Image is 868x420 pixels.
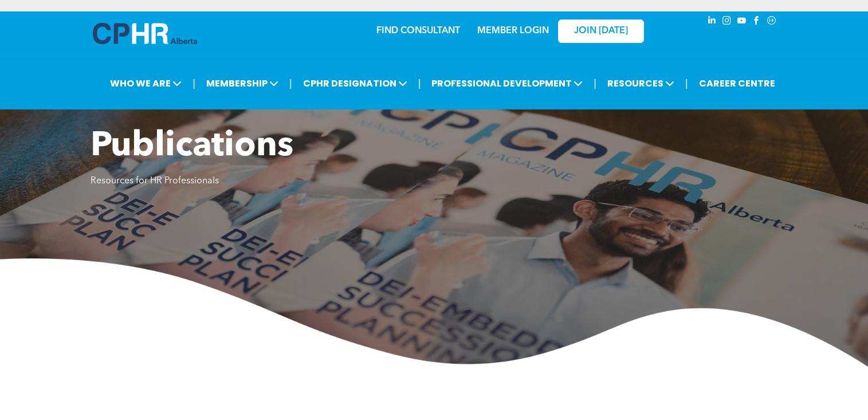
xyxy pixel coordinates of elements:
[93,23,197,44] img: A blue and white logo for cp alberta
[203,73,282,94] span: MEMBERSHIP
[558,19,644,43] a: JOIN [DATE]
[477,26,549,36] a: MEMBER LOGIN
[736,14,748,30] a: youtube
[418,72,421,95] li: |
[574,26,628,37] span: JOIN [DATE]
[604,73,678,94] span: RESOURCES
[300,73,411,94] span: CPHR DESIGNATION
[91,129,293,164] span: Publications
[721,14,733,30] a: instagram
[289,72,292,95] li: |
[765,14,778,30] a: Social network
[685,72,688,95] li: |
[107,73,185,94] span: WHO WE ARE
[428,73,586,94] span: PROFESSIONAL DEVELOPMENT
[91,176,219,186] span: Resources for HR Professionals
[376,26,460,36] a: FIND CONSULTANT
[696,73,779,94] a: CAREER CENTRE
[594,72,596,95] li: |
[751,14,763,30] a: facebook
[193,72,195,95] li: |
[706,14,718,30] a: linkedin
